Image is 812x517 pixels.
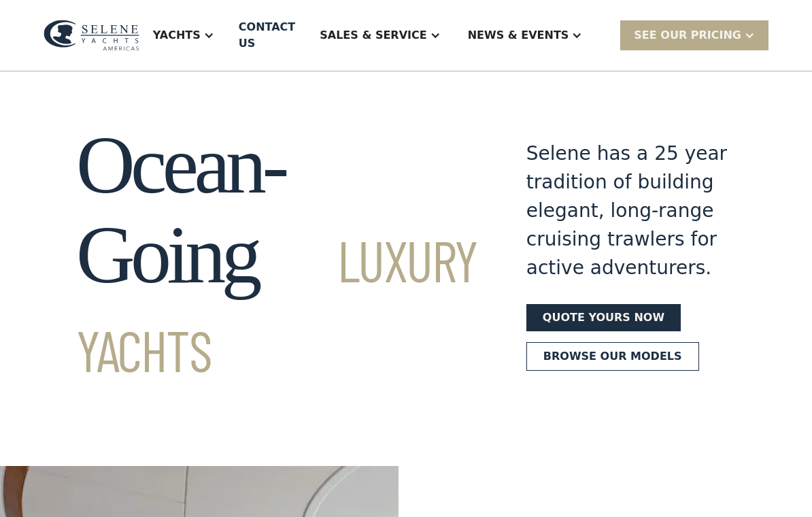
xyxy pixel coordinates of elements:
[620,20,768,50] div: SEE Our Pricing
[153,27,201,44] div: Yachts
[76,120,477,390] h1: Ocean-Going
[468,27,569,44] div: News & EVENTS
[239,19,295,52] div: Contact US
[139,8,228,63] div: Yachts
[320,27,426,44] div: Sales & Service
[526,342,699,371] a: Browse our models
[526,139,736,282] div: Selene has a 25 year tradition of building elegant, long-range cruising trawlers for active adven...
[454,8,596,63] div: News & EVENTS
[44,20,139,51] img: logo
[526,304,681,331] a: Quote yours now
[76,225,477,384] span: Luxury Yachts
[306,8,454,63] div: Sales & Service
[634,27,741,44] div: SEE Our Pricing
